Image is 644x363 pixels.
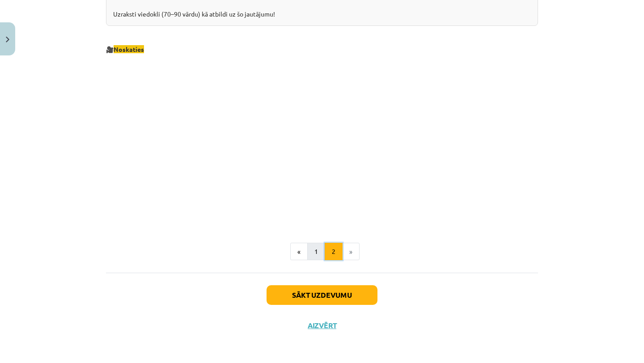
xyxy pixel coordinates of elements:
[6,37,9,42] img: icon-close-lesson-0947bae3869378f0d4975bcd49f059093ad1ed9edebbc8119c70593378902aed.svg
[307,243,325,261] button: 1
[290,243,308,261] button: «
[114,45,144,53] span: Noskaties
[106,26,538,54] p: 🎥
[106,243,538,261] nav: Page navigation example
[325,243,343,261] button: 2
[305,321,339,330] button: Aizvērt
[267,285,377,305] button: Sākt uzdevumu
